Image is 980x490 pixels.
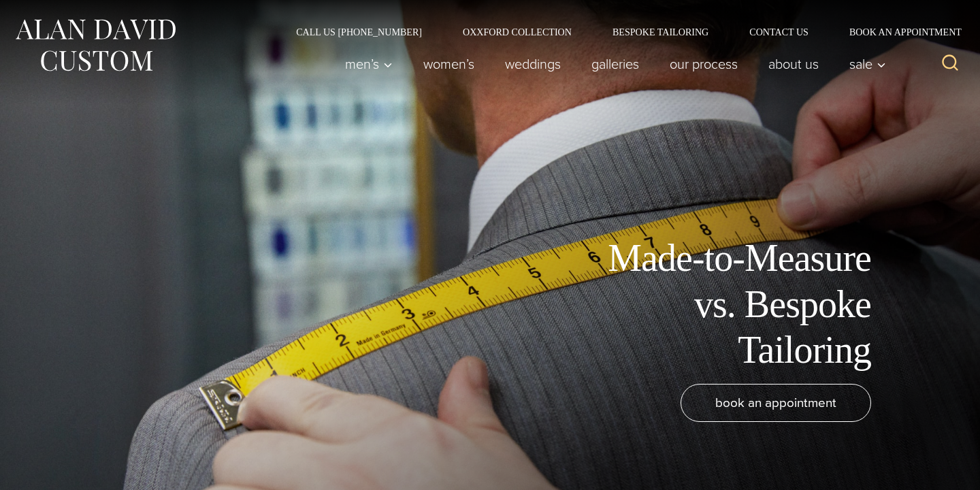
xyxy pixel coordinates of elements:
a: weddings [490,50,576,78]
nav: Secondary Navigation [276,27,966,37]
a: Book an Appointment [829,27,966,37]
a: Galleries [576,50,655,78]
img: Alan David Custom [14,15,177,76]
button: View Search Form [934,48,966,80]
a: Oxxford Collection [442,27,592,37]
nav: Primary Navigation [330,50,894,78]
h1: Made-to-Measure vs. Bespoke Tailoring [565,235,871,373]
a: About Us [753,50,834,78]
a: Call Us [PHONE_NUMBER] [276,27,442,37]
a: Contact Us [729,27,829,37]
a: Our Process [655,50,753,78]
span: Men’s [345,57,393,71]
a: Bespoke Tailoring [592,27,729,37]
span: Sale [849,57,886,71]
a: book an appointment [681,384,871,422]
span: book an appointment [715,393,836,412]
a: Women’s [408,50,490,78]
